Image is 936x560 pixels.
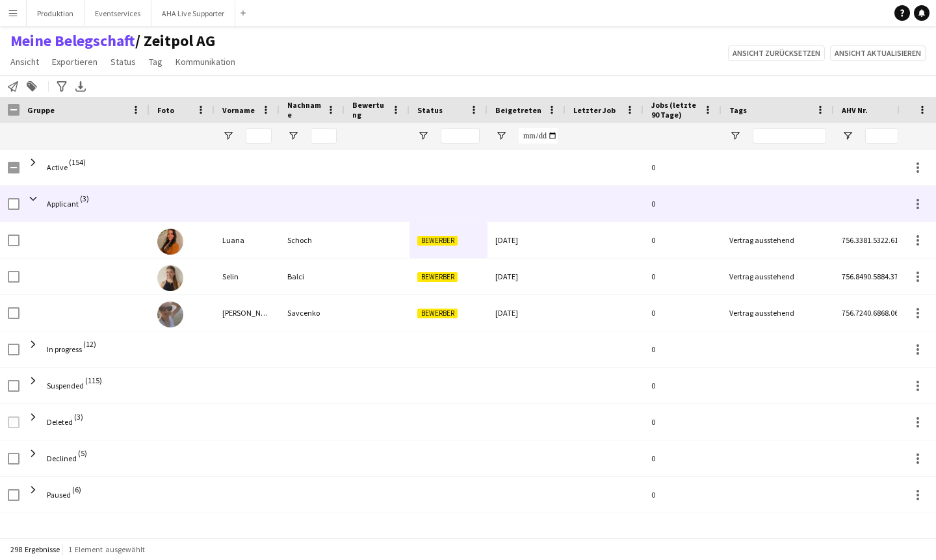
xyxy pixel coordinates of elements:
[47,490,71,500] span: Paused
[72,477,81,502] span: (6)
[279,259,344,294] div: Balci
[214,295,279,331] div: [PERSON_NAME]
[643,331,721,367] div: 0
[441,128,480,144] input: Status Filtereingang
[10,31,135,51] a: Meine Belegschaft
[74,404,83,429] span: (3)
[157,229,183,255] img: Luana Schoch
[68,544,145,554] span: 1 Element ausgewählt
[47,162,68,172] span: Active
[643,186,721,222] div: 0
[842,130,853,142] button: Filtermenü öffnen
[151,1,235,26] button: AHA Live Supporter
[417,309,458,318] span: Bewerber
[643,368,721,403] div: 0
[8,416,19,428] input: Zeilenauswahl ist für diese Zeile deaktiviert (ungeprüft)
[287,100,321,120] span: Nachname
[105,53,141,70] a: Status
[157,105,174,115] span: Foto
[85,368,102,393] span: (115)
[721,295,834,331] div: Vertrag ausstehend
[5,53,44,70] a: Ansicht
[495,130,507,142] button: Filtermenü öffnen
[417,272,458,282] span: Bewerber
[842,105,868,115] span: AHV Nr.
[487,259,565,294] div: [DATE]
[311,128,337,144] input: Nachname Filtereingang
[47,417,73,427] span: Deleted
[842,308,898,318] span: 756.7240.6868.06
[287,130,299,142] button: Filtermenü öffnen
[84,1,151,26] button: Eventservices
[222,105,255,115] span: Vorname
[417,236,458,246] span: Bewerber
[73,79,88,94] app-action-btn: XLSX exportieren
[495,105,541,115] span: Beigetreten
[728,45,825,61] button: Ansicht zurücksetzen
[52,56,97,68] span: Exportieren
[47,199,79,209] span: Applicant
[175,56,235,68] span: Kommunikation
[842,235,898,245] span: 756.3381.5322.61
[110,56,136,68] span: Status
[80,186,89,211] span: (3)
[487,295,565,331] div: [DATE]
[651,100,698,120] span: Jobs (letzte 90 Tage)
[729,105,747,115] span: Tags
[144,53,168,70] a: Tag
[842,272,898,281] span: 756.8490.5884.37
[643,222,721,258] div: 0
[27,105,55,115] span: Gruppe
[27,1,84,26] button: Produktion
[279,222,344,258] div: Schoch
[47,453,77,463] span: Declined
[643,259,721,294] div: 0
[721,259,834,294] div: Vertrag ausstehend
[519,128,558,144] input: Beigetreten Filtereingang
[5,79,21,94] app-action-btn: Belegschaft benachrichtigen
[24,79,40,94] app-action-btn: Zum Tag hinzufügen
[573,105,616,115] span: Letzter Job
[487,222,565,258] div: [DATE]
[54,79,70,94] app-action-btn: Erweiterte Filter
[222,130,234,142] button: Filtermenü öffnen
[47,344,82,354] span: In progress
[157,301,183,327] img: Tatjana Savcenko
[78,440,87,466] span: (5)
[643,149,721,185] div: 0
[721,222,834,258] div: Vertrag ausstehend
[47,381,84,390] span: Suspended
[149,56,162,68] span: Tag
[214,222,279,258] div: Luana
[753,128,826,144] input: Tags Filtereingang
[279,295,344,331] div: Savcenko
[729,130,741,142] button: Filtermenü öffnen
[352,100,386,120] span: Bewertung
[417,130,429,142] button: Filtermenü öffnen
[246,128,272,144] input: Vorname Filtereingang
[47,53,103,70] a: Exportieren
[643,440,721,476] div: 0
[83,331,96,357] span: (12)
[643,477,721,513] div: 0
[643,295,721,331] div: 0
[214,259,279,294] div: Selin
[643,404,721,440] div: 0
[157,265,183,291] img: Selin Balci
[170,53,240,70] a: Kommunikation
[69,149,86,175] span: (154)
[830,45,926,61] button: Ansicht aktualisieren
[135,31,215,51] span: Zeitpol AG
[417,105,443,115] span: Status
[10,56,39,68] span: Ansicht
